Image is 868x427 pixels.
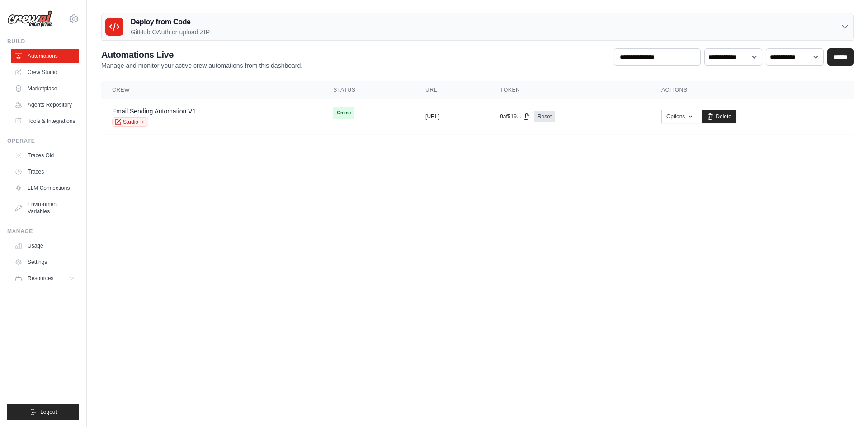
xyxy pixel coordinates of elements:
a: Marketplace [11,81,79,96]
a: Tools & Integrations [11,114,79,128]
a: Delete [702,110,736,123]
a: Environment Variables [11,197,79,219]
a: Automations [11,49,79,63]
div: Manage [7,228,79,235]
p: GitHub OAuth or upload ZIP [131,28,210,37]
th: Crew [101,81,322,99]
th: Token [489,81,651,99]
a: Usage [11,239,79,253]
span: Online [333,107,354,119]
span: Resources [28,275,53,282]
span: Logout [40,408,57,416]
h3: Deploy from Code [131,17,210,28]
a: Crew Studio [11,65,79,80]
a: Traces Old [11,148,79,163]
th: URL [415,81,489,99]
button: 9af519... [500,113,530,120]
button: Resources [11,271,79,286]
a: Studio [112,117,148,127]
th: Actions [651,81,854,99]
a: Agents Repository [11,98,79,112]
button: Options [661,110,698,123]
th: Status [322,81,415,99]
a: LLM Connections [11,181,79,195]
p: Manage and monitor your active crew automations from this dashboard. [101,61,302,70]
h2: Automations Live [101,48,302,61]
div: Operate [7,137,79,145]
button: Logout [7,404,79,420]
a: Reset [534,111,555,122]
div: Build [7,38,79,45]
a: Email Sending Automation V1 [112,108,196,115]
img: Logo [7,10,52,28]
a: Settings [11,255,79,269]
a: Traces [11,164,79,179]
